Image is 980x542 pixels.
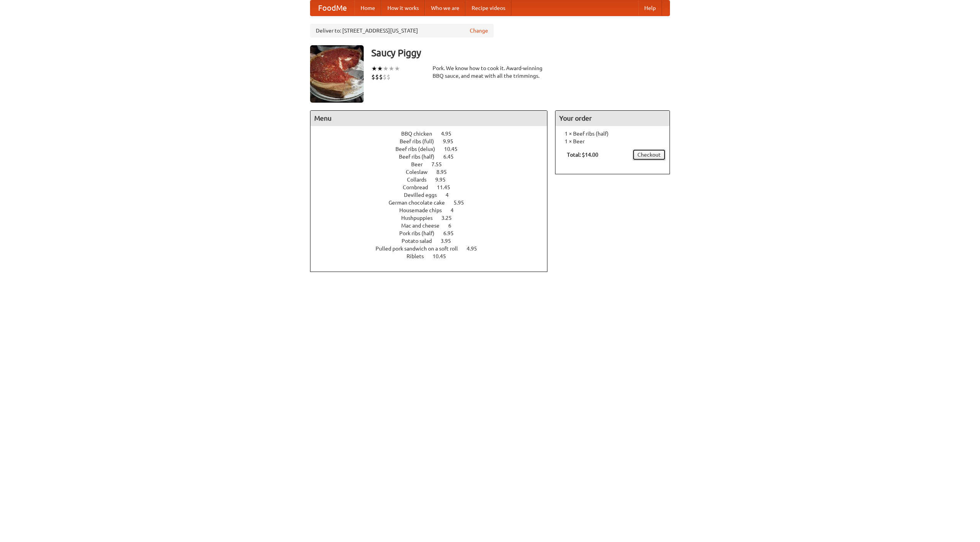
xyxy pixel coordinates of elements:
a: How it works [381,0,425,16]
a: FoodMe [310,0,354,16]
span: Devilled eggs [404,192,444,198]
li: ★ [377,64,383,73]
li: $ [371,73,375,81]
a: Who we are [425,0,465,16]
li: 1 × Beef ribs (half) [559,130,666,138]
span: 6.45 [443,154,461,160]
li: ★ [371,64,377,73]
a: Riblets 10.45 [407,253,460,259]
a: Beef ribs (full) 9.95 [400,138,467,144]
a: Help [638,0,662,16]
a: Pork ribs (half) 6.95 [399,230,468,236]
li: 1 × Beer [559,138,666,145]
a: Checkout [632,149,666,160]
span: Pork ribs (half) [399,230,442,236]
span: 4.95 [441,131,459,137]
a: Housemade chips 4 [399,207,468,213]
li: $ [375,73,379,81]
span: Pulled pork sandwich on a soft roll [376,246,465,252]
a: Coleslaw 8.95 [406,169,461,175]
div: Deliver to: [STREET_ADDRESS][US_STATE] [310,24,494,38]
span: Coleslaw [406,169,435,175]
h3: Saucy Piggy [371,45,670,61]
a: BBQ chicken 4.95 [401,131,465,137]
span: Potato salad [402,238,439,244]
span: 6 [448,223,459,229]
div: Pork. We know how to cook it. Award-winning BBQ sauce, and meat with all the trimmings. [433,64,547,80]
span: Beef ribs (half) [399,154,442,160]
span: 3.25 [441,215,459,221]
span: Beer [411,161,430,167]
li: $ [387,73,390,81]
span: 8.95 [436,169,454,175]
a: Beef ribs (delux) 10.45 [395,146,472,152]
li: ★ [389,64,394,73]
span: Hushpuppies [401,215,440,221]
a: Recipe videos [465,0,511,16]
span: Housemade chips [399,207,449,213]
span: 4 [446,192,456,198]
a: Cornbread 11.45 [403,184,464,190]
h4: Your order [555,111,670,126]
li: ★ [383,64,389,73]
a: German chocolate cake 5.95 [389,200,478,206]
span: Beef ribs (delux) [395,146,443,152]
h4: Menu [310,111,547,126]
a: Potato salad 3.95 [402,238,465,244]
span: 7.55 [431,161,449,167]
span: 5.95 [454,200,472,206]
img: angular.jpg [310,45,364,103]
span: 10.45 [444,146,465,152]
span: Riblets [407,253,431,259]
a: Mac and cheese 6 [401,223,465,229]
span: 4 [451,207,461,213]
span: Collards [407,177,434,183]
a: Beer 7.55 [411,161,456,167]
li: $ [383,73,387,81]
span: 3.95 [441,238,459,244]
span: 10.45 [433,253,454,259]
span: 9.95 [443,138,461,144]
b: Total: $14.00 [567,152,598,158]
span: 11.45 [437,184,458,190]
a: Home [354,0,381,16]
li: $ [379,73,383,81]
a: Collards 9.95 [407,177,460,183]
a: Devilled eggs 4 [404,192,463,198]
span: Beef ribs (full) [400,138,442,144]
span: BBQ chicken [401,131,440,137]
span: Mac and cheese [401,223,447,229]
span: 9.95 [435,177,453,183]
span: 4.95 [467,246,485,252]
a: Change [470,27,488,34]
span: German chocolate cake [389,200,452,206]
li: ★ [394,64,400,73]
a: Hushpuppies 3.25 [401,215,466,221]
a: Pulled pork sandwich on a soft roll 4.95 [376,246,491,252]
a: Beef ribs (half) 6.45 [399,154,468,160]
span: 6.95 [443,230,461,236]
span: Cornbread [403,184,436,190]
